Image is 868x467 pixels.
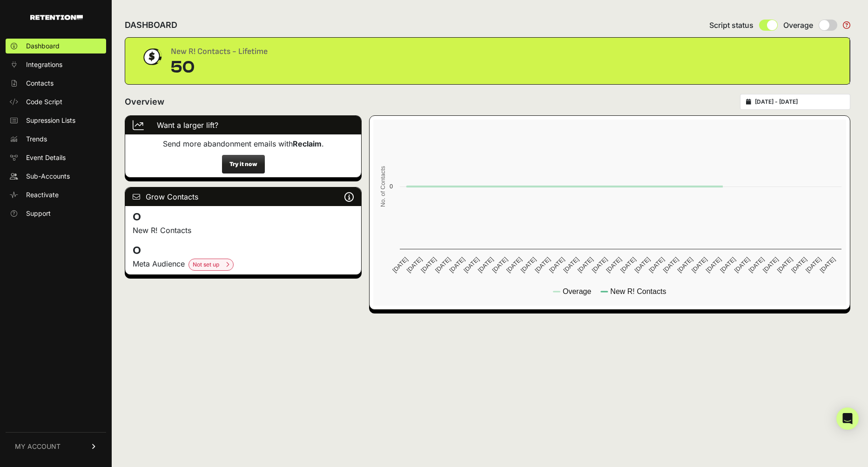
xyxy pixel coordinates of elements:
[548,256,566,274] text: [DATE]
[690,256,708,274] text: [DATE]
[405,256,424,274] text: [DATE]
[676,256,694,274] text: [DATE]
[6,57,106,72] a: Integrations
[733,256,751,274] text: [DATE]
[6,169,106,184] a: Sub-Accounts
[26,153,66,162] span: Event Details
[709,20,754,31] span: Script status
[26,134,47,144] span: Trends
[125,95,164,108] h2: Overview
[26,79,54,88] span: Contacts
[6,132,106,147] a: Trends
[783,20,813,31] span: Overage
[705,256,723,274] text: [DATE]
[26,97,62,107] span: Code Script
[591,256,609,274] text: [DATE]
[662,256,680,274] text: [DATE]
[533,256,552,274] text: [DATE]
[26,190,59,200] span: Reactivate
[30,15,83,20] img: Retention.com
[610,287,666,295] text: New R! Contacts
[434,256,452,274] text: [DATE]
[747,256,765,274] text: [DATE]
[804,256,822,274] text: [DATE]
[633,256,652,274] text: [DATE]
[26,41,60,51] span: Dashboard
[133,225,354,236] p: New R! Contacts
[448,256,466,274] text: [DATE]
[6,150,106,165] a: Event Details
[719,256,737,274] text: [DATE]
[6,432,106,460] a: MY ACCOUNT
[140,45,163,68] img: dollar-coin-05c43ed7efb7bc0c12610022525b4bbbb207c7efeef5aecc26f025e68dcafac9.png
[125,187,361,206] div: Grow Contacts
[133,210,354,225] h4: 0
[576,256,594,274] text: [DATE]
[776,256,794,274] text: [DATE]
[790,256,808,274] text: [DATE]
[379,166,386,207] text: No. of Contacts
[491,256,509,274] text: [DATE]
[477,256,495,274] text: [DATE]
[6,94,106,109] a: Code Script
[229,160,257,167] strong: Try it now
[293,139,322,148] strong: Reclaim
[26,209,51,218] span: Support
[6,113,106,128] a: Supression Lists
[605,256,623,274] text: [DATE]
[125,19,177,32] h2: DASHBOARD
[836,407,859,430] div: Open Intercom Messenger
[15,442,61,451] span: MY ACCOUNT
[133,243,354,258] h4: 0
[133,138,354,149] p: Send more abandonment emails with .
[6,206,106,221] a: Support
[390,183,393,190] text: 0
[6,39,106,53] a: Dashboard
[391,256,409,274] text: [DATE]
[619,256,637,274] text: [DATE]
[462,256,480,274] text: [DATE]
[6,76,106,91] a: Contacts
[819,256,837,274] text: [DATE]
[171,45,268,58] div: New R! Contacts - Lifetime
[26,60,62,69] span: Integrations
[133,258,354,271] div: Meta Audience
[505,256,523,274] text: [DATE]
[26,172,70,181] span: Sub-Accounts
[419,256,437,274] text: [DATE]
[563,287,591,295] text: Overage
[761,256,780,274] text: [DATE]
[26,116,75,125] span: Supression Lists
[171,58,268,77] div: 50
[519,256,538,274] text: [DATE]
[562,256,580,274] text: [DATE]
[6,187,106,202] a: Reactivate
[125,116,361,134] div: Want a larger lift?
[647,256,666,274] text: [DATE]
